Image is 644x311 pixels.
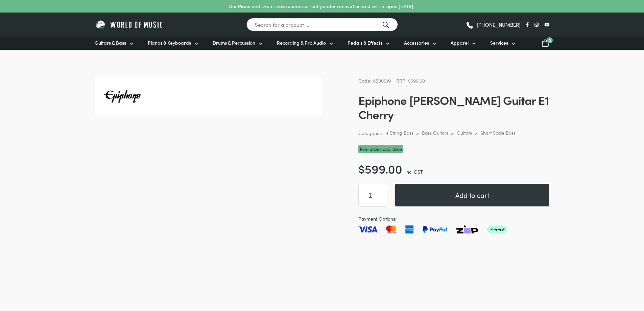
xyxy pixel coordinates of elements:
[395,184,549,206] button: Add to cart
[416,130,419,136] div: >
[480,130,516,136] a: Short Scale Bass
[396,77,425,84] span: RRP: $699.00
[451,130,454,136] div: >
[358,225,507,234] img: Pay with Master card, Visa, American Express and Paypal
[386,130,413,136] a: 4 String Bass
[358,129,383,137] span: Categories:
[451,39,469,46] span: Apparel
[213,39,255,46] span: Drums & Percussion
[477,22,521,27] span: [PHONE_NUMBER]
[546,237,644,311] iframe: Chat with our support team
[103,77,142,116] img: Epiphone
[422,130,448,136] a: Bass Guitars
[277,39,326,46] span: Recording & Pro Audio
[475,130,478,136] div: >
[547,37,553,43] span: 0
[358,160,402,177] bdi: 599.00
[405,168,423,175] span: incl GST
[95,39,126,46] span: Guitars & Bass
[348,39,382,46] span: Pedals & Effects
[358,160,365,177] span: $
[358,93,549,121] h1: Epiphone [PERSON_NAME] Guitar E1 Cherry
[358,77,391,84] span: Code: 8500019
[358,184,387,207] input: Product quantity
[246,18,398,31] input: Search for a product ...
[404,39,429,46] span: Accessories
[358,215,549,223] span: Payment Options:
[95,19,164,30] img: World of Music
[466,20,521,30] a: [PHONE_NUMBER]
[490,39,508,46] span: Services
[148,39,191,46] span: Pianos & Keyboards
[229,3,414,10] p: Our Piano and Drum showroom is currently under renovation and will re-open [DATE].
[358,145,403,153] span: Pre-order available
[457,130,472,136] a: Guitars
